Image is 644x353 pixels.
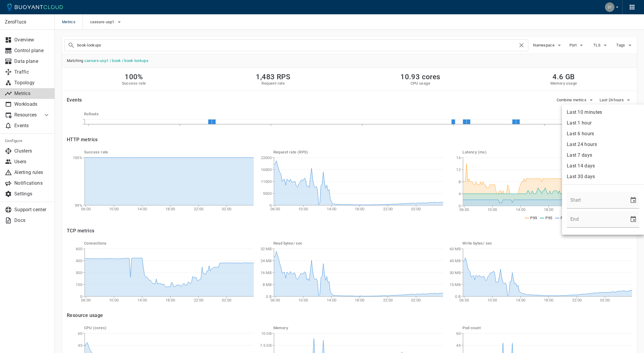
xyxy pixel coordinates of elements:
li: Last 7 days [562,150,644,161]
li: Last 10 minutes [562,107,644,118]
li: Last 30 days [562,171,644,182]
button: Choose date [627,194,639,206]
input: mm/dd/yyyy hh:mm (a|p)m [567,192,625,209]
li: Last 1 hour [562,118,644,128]
li: Last 6 hours [562,128,644,139]
input: mm/dd/yyyy hh:mm (a|p)m [567,211,625,228]
li: Last 14 days [562,161,644,171]
li: Last 24 hours [562,139,644,150]
button: Choose date [627,213,639,225]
